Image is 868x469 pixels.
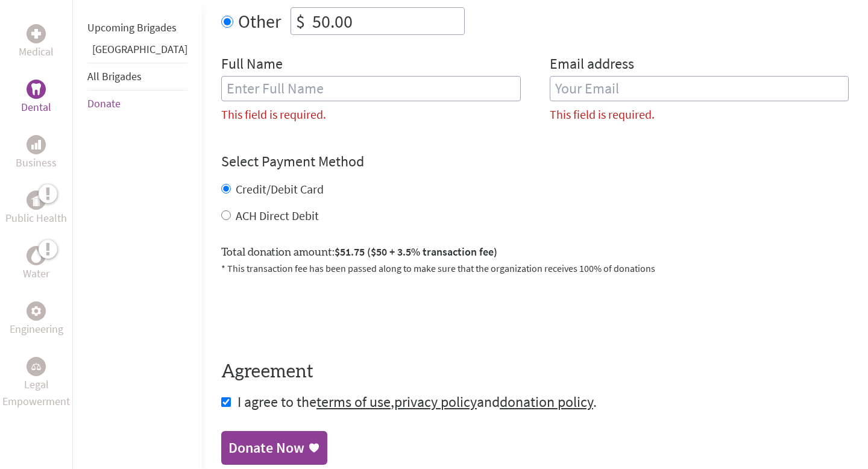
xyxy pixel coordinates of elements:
label: This field is required. [221,106,326,123]
a: DentalDental [21,80,51,116]
div: Water [27,246,46,265]
p: Medical [19,43,54,60]
span: I agree to the , and . [237,392,597,411]
div: Business [27,135,46,154]
a: EngineeringEngineering [10,301,63,338]
p: * This transaction fee has been passed along to make sure that the organization receives 100% of ... [221,261,849,275]
li: All Brigades [87,63,187,90]
img: Engineering [31,306,41,316]
img: Water [31,248,41,262]
h4: Select Payment Method [221,152,849,171]
p: Engineering [10,321,63,338]
label: Credit/Debit Card [236,181,324,197]
a: [GEOGRAPHIC_DATA] [92,42,187,56]
label: Email address [550,54,634,76]
p: Business [16,154,57,171]
a: terms of use [316,392,391,411]
h4: Agreement [221,361,849,383]
li: Donate [87,90,187,117]
a: Public HealthPublic Health [5,190,67,227]
div: Public Health [27,190,46,210]
label: Other [238,7,281,35]
div: Donate Now [228,438,304,458]
iframe: reCAPTCHA [221,290,404,337]
label: Total donation amount: [221,244,497,261]
a: All Brigades [87,69,142,83]
img: Public Health [31,194,41,206]
div: Medical [27,24,46,43]
a: MedicalMedical [19,24,54,60]
img: Legal Empowerment [31,363,41,370]
input: Your Email [550,76,849,101]
p: Dental [21,99,51,116]
img: Dental [31,83,41,95]
li: Greece [87,41,187,63]
a: Upcoming Brigades [87,20,177,34]
input: Enter Full Name [221,76,521,101]
p: Legal Empowerment [2,376,70,410]
a: donation policy [500,392,593,411]
label: Full Name [221,54,283,76]
div: $ [291,8,310,34]
a: Donate Now [221,431,327,465]
a: Donate [87,96,121,110]
label: ACH Direct Debit [236,208,319,223]
a: privacy policy [394,392,477,411]
a: Legal EmpowermentLegal Empowerment [2,357,70,410]
div: Dental [27,80,46,99]
li: Upcoming Brigades [87,14,187,41]
p: Water [23,265,49,282]
a: BusinessBusiness [16,135,57,171]
p: Public Health [5,210,67,227]
a: WaterWater [23,246,49,282]
label: This field is required. [550,106,655,123]
img: Business [31,140,41,150]
img: Medical [31,29,41,39]
span: $51.75 ($50 + 3.5% transaction fee) [335,245,497,259]
input: Enter Amount [310,8,464,34]
div: Legal Empowerment [27,357,46,376]
div: Engineering [27,301,46,321]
